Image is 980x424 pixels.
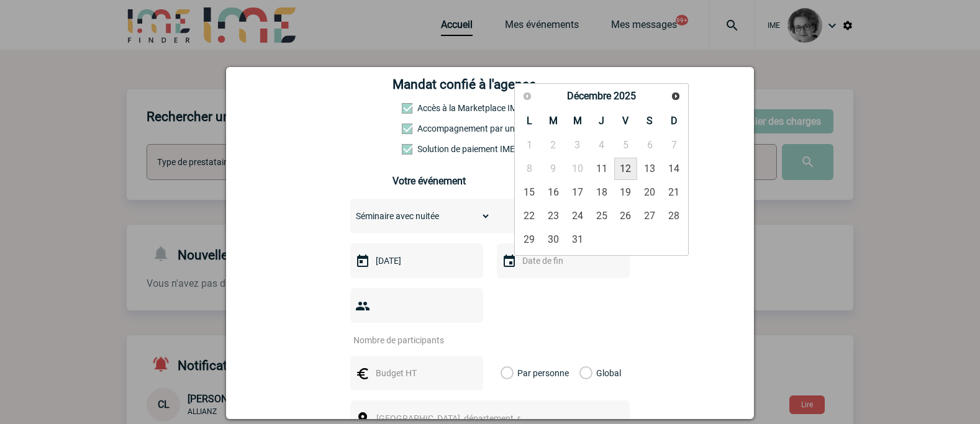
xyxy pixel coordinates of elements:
[590,205,613,227] a: 25
[402,144,456,154] label: Conformité aux process achat client, Prise en charge de la facturation, Mutualisation de plusieur...
[566,228,589,251] a: 31
[638,158,661,180] a: 13
[567,90,611,102] span: Décembre
[638,205,661,227] a: 27
[579,356,588,390] label: Global
[392,175,588,187] h3: Votre événement
[599,115,604,127] span: Jeudi
[614,90,636,102] span: 2025
[402,124,456,133] label: Prestation payante
[392,77,536,92] h4: Mandat confié à l'agence
[566,181,589,204] a: 17
[663,181,686,204] a: 21
[549,115,558,127] span: Mardi
[518,228,541,251] a: 29
[590,158,613,180] a: 11
[647,115,653,127] span: Samedi
[373,365,458,381] input: Budget HT
[542,228,565,251] a: 30
[542,181,565,204] a: 16
[614,205,637,227] a: 26
[573,115,582,127] span: Mercredi
[402,103,456,113] label: Accès à la Marketplace IME
[373,253,458,269] input: Date de début
[638,181,661,204] a: 20
[663,205,686,227] a: 28
[527,115,532,127] span: Lundi
[667,87,685,105] a: Suivant
[663,158,686,180] a: 14
[376,413,549,423] span: [GEOGRAPHIC_DATA], département, région...
[614,181,637,204] a: 19
[590,181,613,204] a: 18
[518,181,541,204] a: 15
[501,356,514,390] label: Par personne
[671,91,681,101] span: Suivant
[671,115,678,127] span: Dimanche
[350,332,467,348] input: Nombre de participants
[566,205,589,227] a: 24
[519,253,605,269] input: Date de fin
[518,205,541,227] a: 22
[542,205,565,227] a: 23
[622,115,628,127] span: Vendredi
[614,158,637,180] a: 12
